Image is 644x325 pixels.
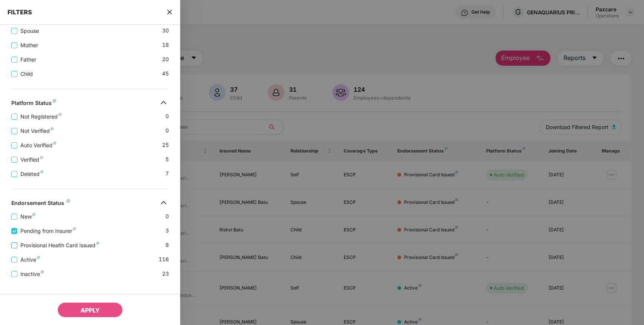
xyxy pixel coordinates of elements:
[37,256,40,259] img: svg+xml;base64,PHN2ZyB4bWxucz0iaHR0cDovL3d3dy53My5vcmcvMjAwMC9zdmciIHdpZHRoPSI4IiBoZWlnaHQ9IjgiIH...
[165,126,169,135] span: 0
[158,197,170,209] img: svg+xml;base64,PHN2ZyB4bWxucz0iaHR0cDovL3d3dy53My5vcmcvMjAwMC9zdmciIHdpZHRoPSIzMiIgaGVpZ2h0PSIzMi...
[167,8,173,16] span: close
[17,27,42,35] span: Spouse
[162,26,169,35] span: 30
[41,270,44,273] img: svg+xml;base64,PHN2ZyB4bWxucz0iaHR0cDovL3d3dy53My5vcmcvMjAwMC9zdmciIHdpZHRoPSI4IiBoZWlnaHQ9IjgiIH...
[17,41,41,49] span: Mother
[57,302,123,317] button: APPLY
[158,97,170,109] img: svg+xml;base64,PHN2ZyB4bWxucz0iaHR0cDovL3d3dy53My5vcmcvMjAwMC9zdmciIHdpZHRoPSIzMiIgaGVpZ2h0PSIzMi...
[165,212,169,221] span: 0
[32,213,36,216] img: svg+xml;base64,PHN2ZyB4bWxucz0iaHR0cDovL3d3dy53My5vcmcvMjAwMC9zdmciIHdpZHRoPSI4IiBoZWlnaHQ9IjgiIH...
[8,8,32,16] span: FILTERS
[165,241,169,250] span: 8
[17,141,59,149] span: Auto Verified
[11,100,56,109] div: Platform Status
[17,256,43,264] span: Active
[17,213,39,221] span: New
[96,242,99,245] img: svg+xml;base64,PHN2ZyB4bWxucz0iaHR0cDovL3d3dy53My5vcmcvMjAwMC9zdmciIHdpZHRoPSI4IiBoZWlnaHQ9IjgiIH...
[17,127,57,135] span: Not Verified
[162,55,169,64] span: 20
[73,227,76,230] img: svg+xml;base64,PHN2ZyB4bWxucz0iaHR0cDovL3d3dy53My5vcmcvMjAwMC9zdmciIHdpZHRoPSI4IiBoZWlnaHQ9IjgiIH...
[66,199,70,203] img: svg+xml;base64,PHN2ZyB4bWxucz0iaHR0cDovL3d3dy53My5vcmcvMjAwMC9zdmciIHdpZHRoPSI4IiBoZWlnaHQ9IjgiIH...
[17,170,46,178] span: Deleted
[53,142,56,145] img: svg+xml;base64,PHN2ZyB4bWxucz0iaHR0cDovL3d3dy53My5vcmcvMjAwMC9zdmciIHdpZHRoPSI4IiBoZWlnaHQ9IjgiIH...
[17,227,79,235] span: Pending from Insurer
[40,156,43,159] img: svg+xml;base64,PHN2ZyB4bWxucz0iaHR0cDovL3d3dy53My5vcmcvMjAwMC9zdmciIHdpZHRoPSI4IiBoZWlnaHQ9IjgiIH...
[165,226,169,235] span: 3
[162,69,169,78] span: 45
[17,241,102,250] span: Provisional Health Card Issued
[17,112,65,121] span: Not Registered
[51,127,54,130] img: svg+xml;base64,PHN2ZyB4bWxucz0iaHR0cDovL3d3dy53My5vcmcvMjAwMC9zdmciIHdpZHRoPSI4IiBoZWlnaHQ9IjgiIH...
[11,200,70,209] div: Endorsement Status
[165,155,169,164] span: 5
[162,141,169,149] span: 25
[165,169,169,178] span: 7
[162,270,169,278] span: 23
[59,113,62,116] img: svg+xml;base64,PHN2ZyB4bWxucz0iaHR0cDovL3d3dy53My5vcmcvMjAwMC9zdmciIHdpZHRoPSI4IiBoZWlnaHQ9IjgiIH...
[17,270,47,278] span: Inactive
[80,307,100,314] span: APPLY
[17,156,46,164] span: Verified
[162,41,169,49] span: 18
[53,99,56,103] img: svg+xml;base64,PHN2ZyB4bWxucz0iaHR0cDovL3d3dy53My5vcmcvMjAwMC9zdmciIHdpZHRoPSI4IiBoZWlnaHQ9IjgiIH...
[40,170,43,173] img: svg+xml;base64,PHN2ZyB4bWxucz0iaHR0cDovL3d3dy53My5vcmcvMjAwMC9zdmciIHdpZHRoPSI4IiBoZWlnaHQ9IjgiIH...
[17,55,39,64] span: Father
[165,112,169,121] span: 0
[159,255,169,264] span: 116
[17,70,36,78] span: Child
